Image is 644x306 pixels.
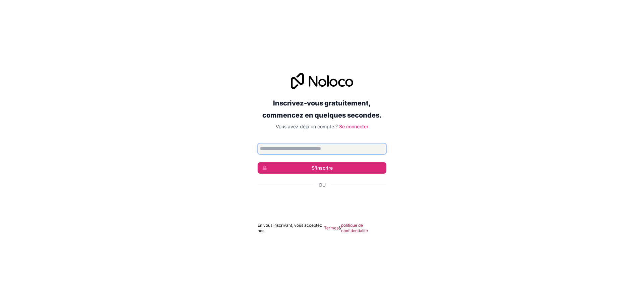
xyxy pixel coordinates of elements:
font: & [338,225,341,230]
a: Termes [324,225,338,231]
a: Se connecter [339,124,368,129]
font: S'inscrire [312,165,333,171]
input: Adresse email [258,143,386,154]
font: Ou [319,182,326,188]
font: Vous avez déjà un compte ? [276,124,338,129]
font: Inscrivez-vous gratuitement, commencez en quelques secondes. [262,99,382,119]
font: En vous inscrivant, vous acceptez nos [258,223,322,233]
font: politique de confidentialité [341,223,368,233]
button: S'inscrire [258,162,386,174]
iframe: Bouton "Se connecter avec Google" [254,196,390,211]
a: politique de confidentialité [341,223,386,233]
